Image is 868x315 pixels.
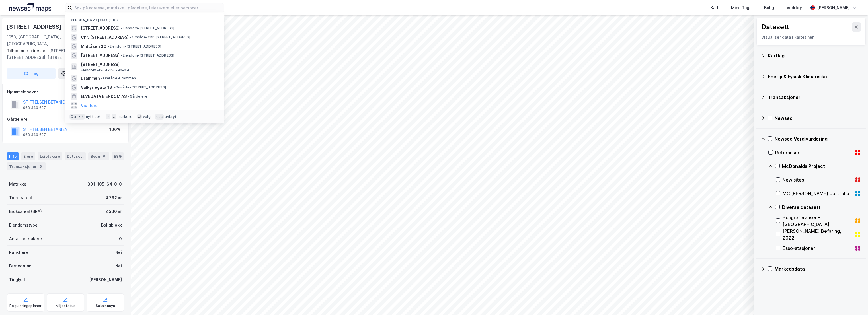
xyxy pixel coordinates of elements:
span: ELVEGATA EIENDOM AS [81,93,127,100]
div: Saksinnsyn [96,304,115,308]
div: Gårdeiere [7,116,124,123]
span: Eiendom • [STREET_ADDRESS] [108,44,161,49]
div: Nei [115,263,122,269]
div: Matrikkel [9,181,28,188]
div: Miljøstatus [56,304,75,308]
div: Visualiser data i kartet her. [761,34,861,41]
div: markere [118,114,132,119]
div: Transaksjoner [7,162,46,170]
div: esc [155,114,164,120]
img: logo.a4113a55bc3d86da70a041830d287a7e.svg [9,3,51,12]
div: Info [7,152,19,160]
span: Chr. [STREET_ADDRESS] [81,34,129,41]
div: [PERSON_NAME] søk (100) [65,13,224,24]
div: Antall leietakere [9,235,42,242]
span: [STREET_ADDRESS] [81,61,217,68]
div: Kontrollprogram for chat [840,288,868,315]
div: 968 349 627 [23,106,46,110]
div: velg [143,114,151,119]
div: [PERSON_NAME] [89,276,122,283]
button: Tag [7,68,56,79]
div: McDonalds Project [782,163,861,170]
div: Bruksareal (BRA) [9,208,42,215]
div: 4 792 ㎡ [105,194,122,201]
div: Newsec Verdivurdering [775,135,861,142]
div: 3 [38,164,44,169]
span: Område • [STREET_ADDRESS] [113,85,166,90]
div: MC [PERSON_NAME] portfolio [783,190,852,197]
span: • [121,26,122,30]
div: [STREET_ADDRESS] [7,22,63,31]
div: avbryt [165,114,177,119]
div: 0 [119,235,122,242]
span: Eiendom • 4204-150-90-0-0 [81,68,130,73]
div: New sites [783,176,852,183]
div: Reguleringsplaner [9,304,42,308]
div: 301-105-64-0-0 [87,181,122,188]
span: Valkyriegata 13 [81,84,112,91]
span: Område • Drammen [101,76,136,81]
div: Datasett [65,152,86,160]
div: 2 560 ㎡ [105,208,122,215]
div: Boligreferanser - [GEOGRAPHIC_DATA] [783,214,852,228]
div: 1053, [GEOGRAPHIC_DATA], [GEOGRAPHIC_DATA] [7,34,80,47]
div: Boligblokk [101,222,122,228]
div: Eiendomstype [9,222,38,228]
div: nytt søk [86,114,101,119]
span: • [121,53,122,57]
span: [STREET_ADDRESS] [81,52,120,59]
div: 6 [101,153,107,159]
div: Mine Tags [731,4,752,11]
div: [PERSON_NAME] Befaring, 2022 [783,228,852,241]
div: Nei [115,249,122,256]
div: Verktøy [787,4,802,11]
div: Referanser [775,149,852,156]
div: Festegrunn [9,263,31,269]
div: [PERSON_NAME] [817,4,850,11]
div: Tinglyst [9,276,25,283]
iframe: Chat Widget [840,288,868,315]
div: Ctrl + k [69,114,85,120]
div: Energi & Fysisk Klimarisiko [768,73,861,80]
div: Datasett [761,22,789,32]
span: • [130,35,132,39]
span: Eiendom • [STREET_ADDRESS] [121,26,174,30]
span: Tilhørende adresser: [7,48,49,53]
div: [STREET_ADDRESS], [STREET_ADDRESS], [STREET_ADDRESS] [7,47,120,61]
span: • [128,94,130,98]
div: Bolig [764,4,774,11]
span: Eiendom • [STREET_ADDRESS] [121,53,174,58]
div: Hjemmelshaver [7,88,124,95]
div: 968 349 627 [23,133,46,137]
div: Leietakere [38,152,62,160]
div: Transaksjoner [768,94,861,101]
div: Esso-stasjoner [783,245,852,252]
div: Eiere [21,152,35,160]
span: [STREET_ADDRESS] [81,25,120,32]
button: Vis flere [81,102,98,109]
div: Diverse datasett [782,204,861,211]
div: Markedsdata [775,265,861,272]
span: Midtåsen 30 [81,43,106,50]
div: Tomteareal [9,194,32,201]
span: Gårdeiere [128,94,147,99]
input: Søk på adresse, matrikkel, gårdeiere, leietakere eller personer [72,3,224,12]
div: Newsec [775,115,861,122]
div: Bygg [88,152,109,160]
div: 100% [109,126,120,133]
div: Kartlag [768,52,861,59]
span: Drammen [81,75,100,82]
span: • [113,85,115,89]
span: Område • Chr. [STREET_ADDRESS] [130,35,190,40]
span: • [101,76,103,80]
div: ESG [112,152,124,160]
div: Kart [711,4,719,11]
span: • [108,44,109,48]
div: Punktleie [9,249,28,256]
